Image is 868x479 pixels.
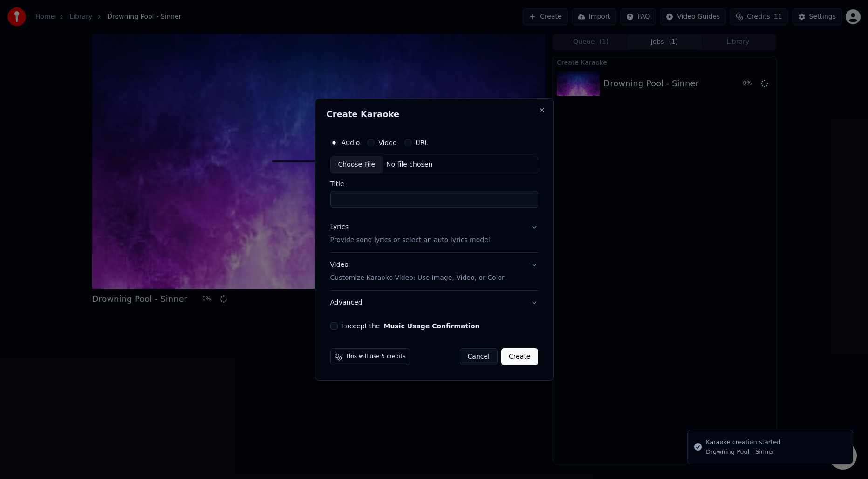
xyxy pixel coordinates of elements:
[330,261,505,283] div: Video
[346,353,406,361] span: This will use 5 credits
[327,110,542,118] h2: Create Karaoke
[330,223,349,232] div: Lyrics
[378,139,396,146] label: Video
[330,181,538,187] label: Title
[330,236,490,245] p: Provide song lyrics or select an auto lyrics model
[416,139,429,146] label: URL
[330,253,538,291] button: VideoCustomize Karaoke Video: Use Image, Video, or Color
[330,273,505,283] p: Customize Karaoke Video: Use Image, Video, or Color
[342,323,480,329] label: I accept the
[383,160,436,169] div: No file chosen
[331,156,383,173] div: Choose File
[501,348,538,365] button: Create
[383,323,479,329] button: I accept the
[330,215,538,253] button: LyricsProvide song lyrics or select an auto lyrics model
[460,348,498,365] button: Cancel
[330,291,538,315] button: Advanced
[342,139,360,146] label: Audio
